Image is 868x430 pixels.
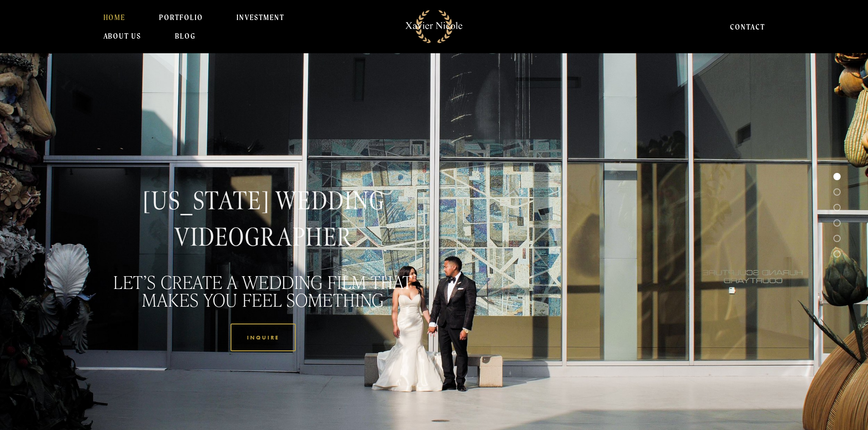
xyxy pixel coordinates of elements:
[231,324,295,351] a: inquire
[175,27,195,45] a: BLOG
[730,17,765,35] a: CONTACT
[100,183,426,255] h1: [US_STATE] WEDDING VIDEOGRAPHER
[103,8,126,26] a: HOME
[236,8,284,26] a: INVESTMENT
[159,8,203,26] a: PORTFOLIO
[400,5,468,48] img: Michigan Wedding Videographers | Detroit Cinematic Wedding Films By Xavier Nicole
[100,273,426,308] h2: LET’S CREATE A WEDDING FILM THAT MAKES YOU FEEL SOMETHING
[103,27,142,45] a: About Us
